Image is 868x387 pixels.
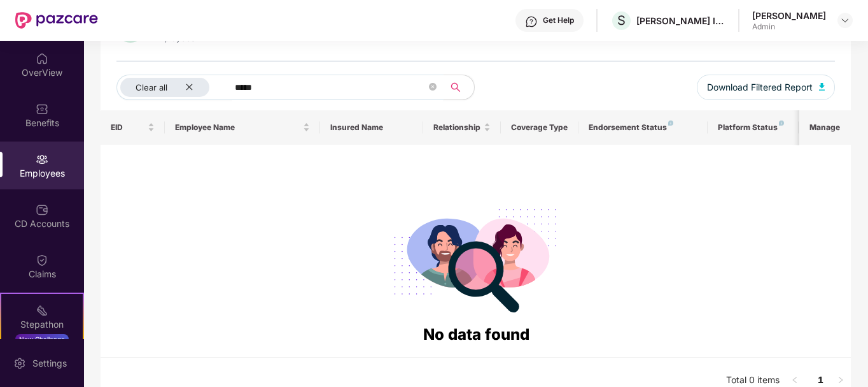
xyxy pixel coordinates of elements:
th: Relationship [423,110,501,145]
div: Settings [29,357,71,370]
span: search [443,82,468,92]
img: svg+xml;base64,PHN2ZyBpZD0iRHJvcGRvd24tMzJ4MzIiIHhtbG5zPSJodHRwOi8vd3d3LnczLm9yZy8yMDAwL3N2ZyIgd2... [840,15,850,26]
span: Clear all [136,82,167,92]
span: close-circle [429,82,437,94]
div: Admin [752,22,826,32]
button: Clear allclose [116,75,232,100]
img: svg+xml;base64,PHN2ZyBpZD0iSGVscC0zMngzMiIgeG1sbnM9Imh0dHA6Ly93d3cudzMub3JnLzIwMDAvc3ZnIiB3aWR0aD... [525,15,538,28]
span: close-circle [429,83,437,91]
img: svg+xml;base64,PHN2ZyBpZD0iSG9tZSIgeG1sbnM9Imh0dHA6Ly93d3cudzMub3JnLzIwMDAvc3ZnIiB3aWR0aD0iMjAiIG... [36,52,48,65]
span: Employee Name [175,122,300,133]
th: EID [101,110,165,145]
span: S [617,13,626,28]
img: svg+xml;base64,PHN2ZyB4bWxucz0iaHR0cDovL3d3dy53My5vcmcvMjAwMC9zdmciIHdpZHRoPSIyMSIgaGVpZ2h0PSIyMC... [36,304,48,317]
div: Platform Status [718,122,788,133]
img: svg+xml;base64,PHN2ZyBpZD0iQ2xhaW0iIHhtbG5zPSJodHRwOi8vd3d3LnczLm9yZy8yMDAwL3N2ZyIgd2lkdGg9IjIwIi... [36,254,48,267]
img: svg+xml;base64,PHN2ZyBpZD0iQ0RfQWNjb3VudHMiIGRhdGEtbmFtZT0iQ0QgQWNjb3VudHMiIHhtbG5zPSJodHRwOi8vd3... [36,203,48,216]
span: Download Filtered Report [707,80,813,94]
button: Download Filtered Report [697,75,836,100]
button: search [443,75,475,100]
th: Employee Name [165,110,320,145]
img: svg+xml;base64,PHN2ZyB4bWxucz0iaHR0cDovL3d3dy53My5vcmcvMjAwMC9zdmciIHdpZHRoPSIyODgiIGhlaWdodD0iMj... [385,193,568,323]
th: Insured Name [320,110,424,145]
img: New Pazcare Logo [15,12,98,29]
span: EID [111,122,146,133]
span: No data found [423,325,529,344]
span: left [791,376,799,384]
th: Coverage Type [501,110,578,145]
img: svg+xml;base64,PHN2ZyBpZD0iQmVuZWZpdHMiIHhtbG5zPSJodHRwOi8vd3d3LnczLm9yZy8yMDAwL3N2ZyIgd2lkdGg9Ij... [36,103,48,115]
div: [PERSON_NAME] INOTEC LIMITED [636,15,725,27]
img: svg+xml;base64,PHN2ZyB4bWxucz0iaHR0cDovL3d3dy53My5vcmcvMjAwMC9zdmciIHdpZHRoPSI4IiBoZWlnaHQ9IjgiIH... [668,120,673,126]
div: Stepathon [1,318,83,331]
img: svg+xml;base64,PHN2ZyB4bWxucz0iaHR0cDovL3d3dy53My5vcmcvMjAwMC9zdmciIHdpZHRoPSI4IiBoZWlnaHQ9IjgiIH... [779,120,784,126]
span: right [837,376,844,384]
div: Endorsement Status [589,122,697,133]
div: [PERSON_NAME] [752,10,826,22]
img: svg+xml;base64,PHN2ZyBpZD0iRW1wbG95ZWVzIiB4bWxucz0iaHR0cDovL3d3dy53My5vcmcvMjAwMC9zdmciIHdpZHRoPS... [36,153,48,166]
th: Manage [799,110,851,145]
img: svg+xml;base64,PHN2ZyBpZD0iU2V0dGluZy0yMHgyMCIgeG1sbnM9Imh0dHA6Ly93d3cudzMub3JnLzIwMDAvc3ZnIiB3aW... [13,357,26,370]
div: New Challenge [15,334,69,344]
span: Relationship [433,122,481,133]
div: Get Help [543,15,574,26]
img: svg+xml;base64,PHN2ZyB4bWxucz0iaHR0cDovL3d3dy53My5vcmcvMjAwMC9zdmciIHhtbG5zOnhsaW5rPSJodHRwOi8vd3... [819,83,825,91]
span: close [185,83,193,91]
